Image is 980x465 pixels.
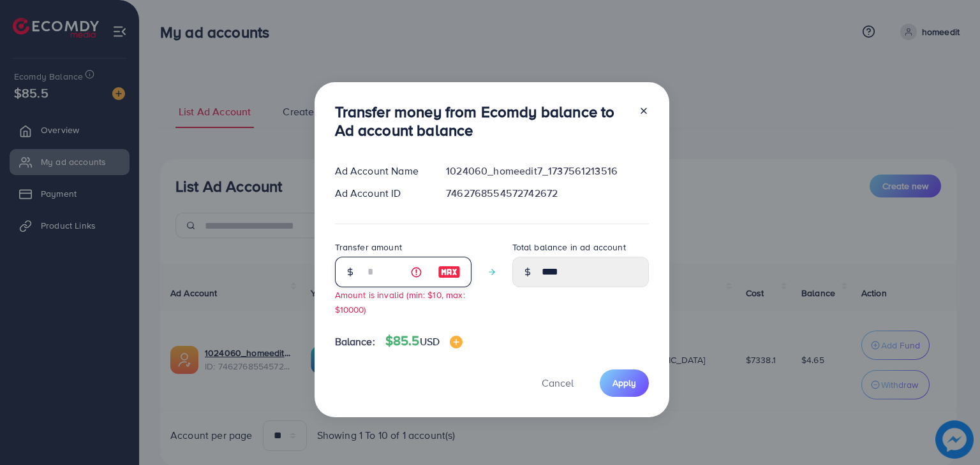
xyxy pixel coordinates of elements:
h3: Transfer money from Ecomdy balance to Ad account balance [335,103,628,139]
span: Cancel [542,376,574,390]
span: USD [420,334,440,348]
h4: $85.5 [385,333,463,349]
small: Amount is invalid (min: $10, max: $10000) [335,289,465,315]
button: Apply [600,369,649,397]
img: image [438,264,461,280]
div: Ad Account Name [325,164,436,178]
div: 7462768554572742672 [436,186,658,201]
label: Transfer amount [335,241,402,254]
div: Ad Account ID [325,186,436,201]
div: 1024060_homeedit7_1737561213516 [436,164,658,178]
span: Balance: [335,334,375,349]
button: Cancel [526,369,590,397]
label: Total balance in ad account [512,241,626,254]
img: image [450,336,463,348]
span: Apply [612,376,636,389]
